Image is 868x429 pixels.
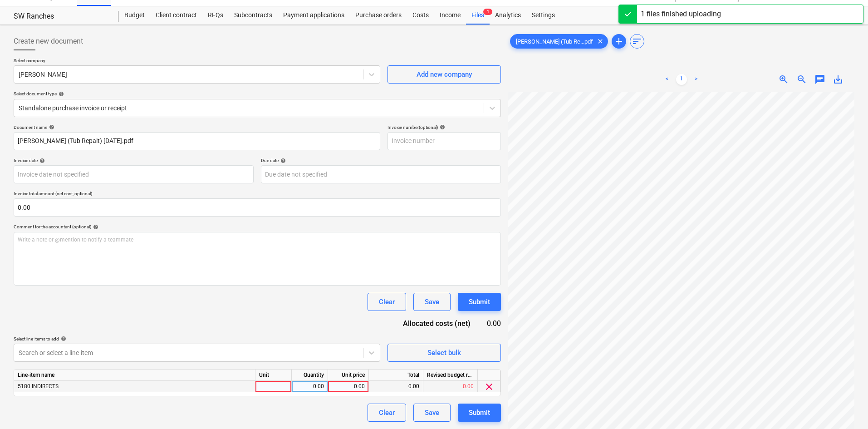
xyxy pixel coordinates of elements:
input: Invoice date not specified [14,165,254,183]
span: Create new document [14,36,83,47]
div: Submit [469,407,490,419]
div: 0.00 [295,381,324,392]
input: Due date not specified [261,165,501,183]
div: Clear [379,407,395,419]
div: Clear [379,296,395,308]
span: help [38,158,45,163]
div: Add new company [417,69,472,80]
span: add [613,36,624,47]
a: Subcontracts [229,6,278,25]
div: Due date [261,158,501,163]
div: 0.00 [369,381,423,392]
input: Invoice total amount (net cost, optional) [14,198,501,217]
button: Add new company [387,65,501,84]
div: Select document type [14,91,501,97]
span: clear [484,381,495,392]
div: Comment for the accountant (optional) [14,224,501,230]
a: Analytics [490,6,526,25]
div: SW Ranches [14,12,108,21]
div: Invoice number (optional) [387,124,501,130]
div: Total [369,370,423,381]
span: help [91,224,98,230]
button: Select bulk [387,344,501,362]
div: Quantity [292,370,328,381]
iframe: Chat Widget [823,385,868,429]
button: Submit [458,293,501,311]
div: Select line-items to add [14,336,380,342]
div: Unit price [328,370,369,381]
button: Clear [368,293,406,311]
span: help [47,124,54,130]
div: Save [425,407,439,419]
span: help [279,158,286,163]
a: Costs [407,6,434,25]
button: Submit [458,404,501,422]
div: Document name [14,124,380,130]
div: 0.00 [332,381,365,392]
button: Save [413,293,451,311]
a: Client contract [150,6,202,25]
span: clear [595,36,606,47]
div: 0.00 [423,381,478,392]
a: Payment applications [278,6,350,25]
span: save_alt [833,74,843,85]
a: Page 1 is your current page [676,74,687,85]
a: Budget [119,6,150,25]
div: [PERSON_NAME] (Tub Re...pdf [510,34,608,49]
span: sort [632,36,642,47]
p: Invoice total amount (net cost, optional) [14,191,501,198]
a: RFQs [202,6,229,25]
div: Unit [255,370,292,381]
a: Previous page [662,74,672,85]
div: Files [466,6,490,25]
span: chat [814,74,825,85]
span: help [438,124,445,130]
div: Save [425,296,439,308]
div: Submit [469,296,490,308]
a: Income [434,6,466,25]
div: Invoice date [14,158,254,163]
a: Files1 [466,6,490,25]
a: Settings [526,6,560,25]
span: zoom_in [778,74,789,85]
input: Invoice number [387,132,501,150]
div: Line-item name [14,370,255,381]
span: [PERSON_NAME] (Tub Re...pdf [510,38,598,45]
span: help [59,336,66,341]
button: Save [413,404,451,422]
p: Select company [14,58,380,65]
button: Clear [368,404,406,422]
div: 0.00 [485,318,501,329]
div: 1 files finished uploading [641,9,721,20]
div: Revised budget remaining [423,370,478,381]
span: zoom_out [796,74,807,85]
input: Document name [14,132,380,150]
a: Next page [691,74,701,85]
div: Allocated costs (net) [383,318,485,329]
span: 1 [483,9,492,15]
a: Purchase orders [350,6,407,25]
div: Select bulk [427,347,461,359]
span: help [57,91,64,97]
span: 5180 INDIRECTS [18,383,59,390]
